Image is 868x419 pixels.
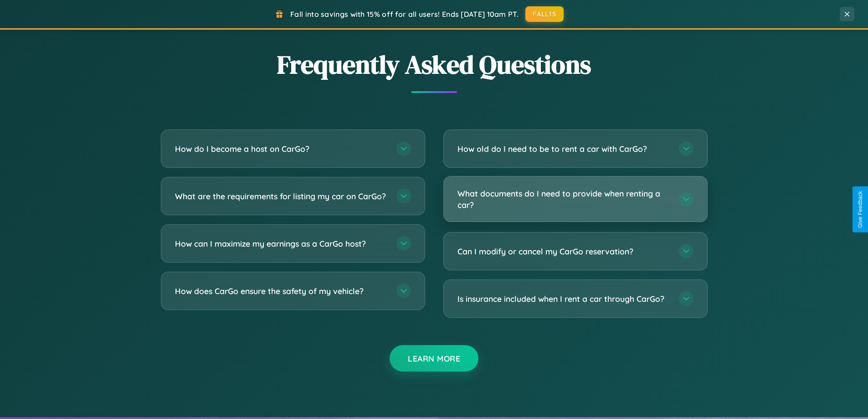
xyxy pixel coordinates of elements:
h3: What are the requirements for listing my car on CarGo? [175,191,387,202]
button: Learn More [390,345,478,372]
span: Fall into savings with 15% off for all users! Ends [DATE] 10am PT. [290,10,519,19]
h3: How can I maximize my earnings as a CarGo host? [175,238,387,249]
h2: Frequently Asked Questions [161,47,708,82]
button: FALL15 [525,6,564,22]
div: Give Feedback [857,191,863,228]
h3: How old do I need to be to rent a car with CarGo? [457,143,670,155]
h3: How do I become a host on CarGo? [175,143,387,155]
h3: Can I modify or cancel my CarGo reservation? [457,246,670,257]
h3: What documents do I need to provide when renting a car? [457,188,670,210]
h3: How does CarGo ensure the safety of my vehicle? [175,285,387,297]
h3: Is insurance included when I rent a car through CarGo? [457,293,670,305]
